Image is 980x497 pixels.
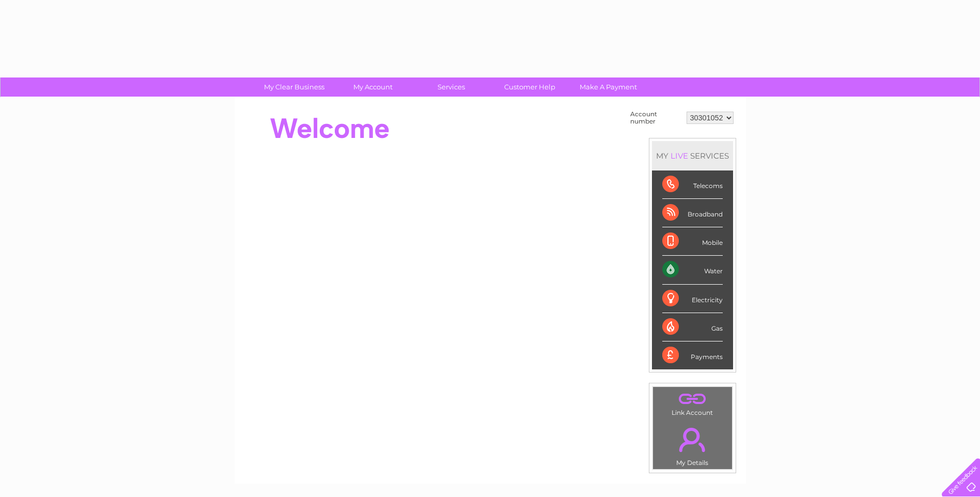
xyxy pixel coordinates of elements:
a: My Account [330,77,415,97]
div: Gas [662,313,723,341]
div: MY SERVICES [652,141,733,170]
div: Electricity [662,285,723,313]
div: Telecoms [662,170,723,199]
td: Link Account [652,386,733,419]
a: . [656,422,729,458]
div: LIVE [668,151,690,161]
div: Mobile [662,227,723,256]
a: Customer Help [487,77,572,97]
a: Services [409,77,494,97]
td: Account number [628,108,684,128]
a: Make A Payment [566,77,651,97]
a: My Clear Business [252,77,337,97]
div: Broadband [662,199,723,227]
div: Water [662,256,723,284]
td: My Details [652,419,733,470]
div: Payments [662,341,723,369]
a: . [656,390,729,408]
